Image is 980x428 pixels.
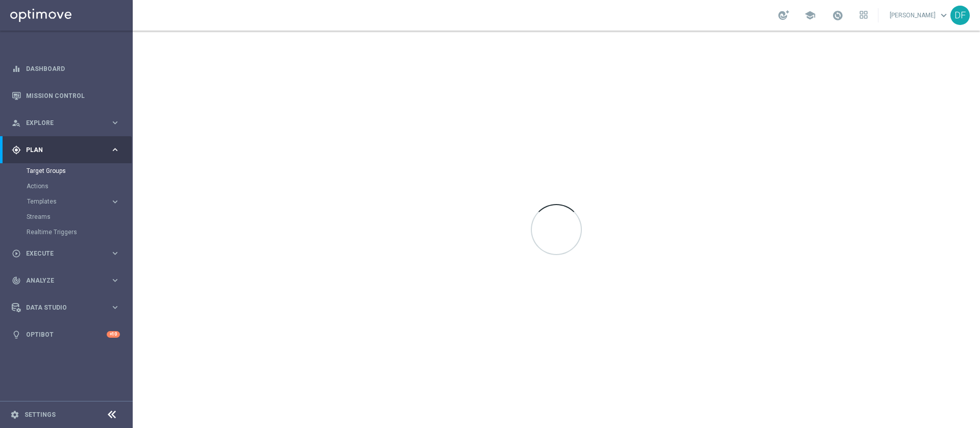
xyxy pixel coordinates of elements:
div: Data Studio [12,303,110,312]
div: Explore [12,118,110,128]
i: keyboard_arrow_right [110,303,120,312]
i: play_circle_outline [12,249,21,258]
span: Analyze [26,278,110,284]
i: keyboard_arrow_right [110,197,120,207]
i: person_search [12,118,21,128]
a: Target Groups [27,167,106,175]
span: Plan [26,147,110,153]
i: keyboard_arrow_right [110,145,120,155]
i: lightbulb [12,330,21,339]
div: Mission Control [12,82,120,109]
button: equalizer Dashboard [11,65,120,73]
div: Streams [27,209,132,224]
div: Analyze [12,276,110,285]
div: Optibot [12,321,120,348]
button: Mission Control [11,92,120,100]
button: track_changes Analyze keyboard_arrow_right [11,276,120,285]
span: keyboard_arrow_down [938,10,949,21]
a: [PERSON_NAME]keyboard_arrow_down [889,8,950,23]
span: school [804,10,816,21]
i: keyboard_arrow_right [110,118,120,128]
span: Data Studio [26,305,110,311]
div: Realtime Triggers [27,224,132,240]
a: Mission Control [26,82,120,109]
button: Templates keyboard_arrow_right [27,197,120,206]
button: lightbulb Optibot +10 [11,331,120,339]
a: Actions [27,182,106,190]
button: person_search Explore keyboard_arrow_right [11,119,120,127]
button: play_circle_outline Execute keyboard_arrow_right [11,249,120,258]
div: Execute [12,249,110,258]
i: keyboard_arrow_right [110,248,120,258]
i: gps_fixed [12,145,21,155]
a: Optibot [26,321,107,348]
a: Dashboard [26,55,120,82]
i: keyboard_arrow_right [110,275,120,285]
div: Templates [27,194,132,209]
a: Streams [27,213,106,221]
div: Dashboard [12,55,120,82]
a: Settings [24,412,56,418]
span: Explore [26,120,110,126]
i: equalizer [12,64,21,73]
a: Realtime Triggers [27,228,106,236]
i: settings [10,410,19,419]
span: Templates [27,198,100,205]
div: Plan [12,145,110,155]
i: track_changes [12,276,21,285]
div: +10 [107,331,120,338]
div: DF [950,6,970,25]
span: Execute [26,250,110,257]
button: Data Studio keyboard_arrow_right [11,304,120,312]
button: gps_fixed Plan keyboard_arrow_right [11,146,120,154]
div: Templates [27,198,110,205]
div: Actions [27,179,132,194]
div: Target Groups [27,163,132,179]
